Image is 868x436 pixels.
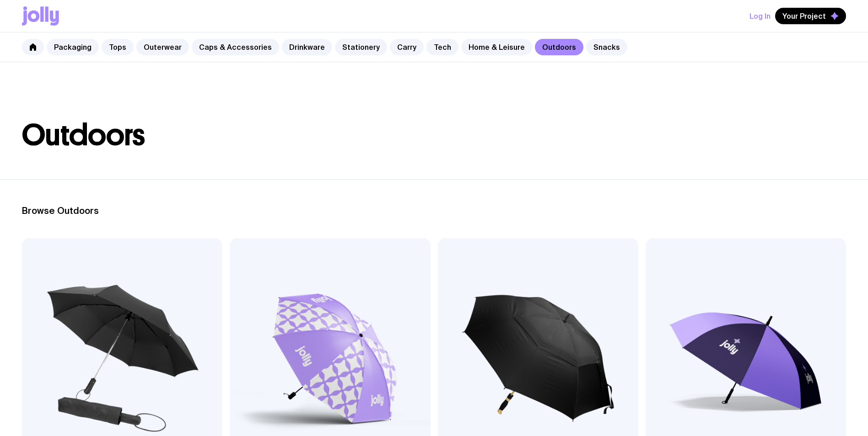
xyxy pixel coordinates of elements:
h2: Browse Outdoors [22,205,846,216]
a: Caps & Accessories [192,39,279,55]
a: Carry [390,39,424,55]
a: Tech [426,39,458,55]
a: Snacks [586,39,627,55]
h1: Outdoors [22,121,846,150]
a: Outerwear [136,39,189,55]
a: Packaging [47,39,99,55]
a: Drinkware [282,39,332,55]
span: Your Project [782,11,826,21]
button: Log In [749,8,771,24]
a: Home & Leisure [461,39,532,55]
a: Outdoors [535,39,583,55]
button: Your Project [775,8,846,24]
a: Stationery [335,39,387,55]
a: Tops [102,39,134,55]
